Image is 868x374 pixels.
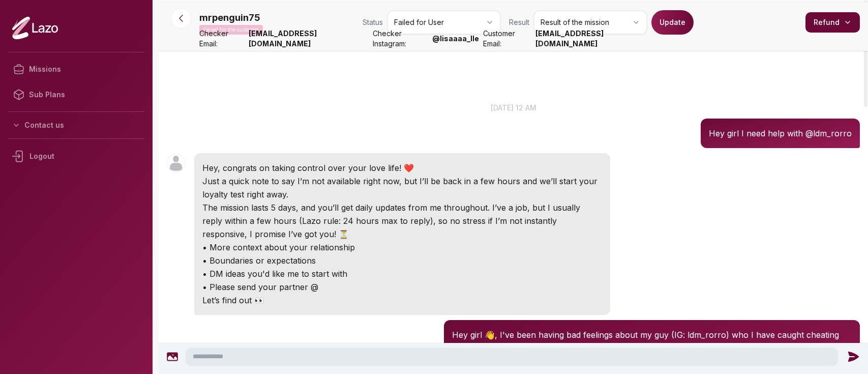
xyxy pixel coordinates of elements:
[202,161,602,175] p: Hey, congrats on taking control over your love life! ❤️
[167,154,185,172] img: User avatar
[199,25,263,35] p: Failed for the customer
[805,12,860,33] button: Refund
[159,102,868,113] p: [DATE] 12 am
[199,28,245,49] span: Checker Email:
[483,28,531,49] span: Customer Email:
[202,241,602,254] p: • More context about your relationship
[8,56,144,82] a: Missions
[709,127,852,140] p: Hey girl I need help with @ldm_rorro
[8,116,144,134] button: Contact us
[202,267,602,280] p: • DM ideas you'd like me to start with
[373,28,428,49] span: Checker Instagram:
[202,280,602,294] p: • Please send your partner @
[202,175,602,201] p: Just a quick note to say I’m not available right now, but I’ll be back in a few hours and we’ll s...
[8,82,144,107] a: Sub Plans
[432,34,479,44] strong: @ lisaaaa_lle
[651,10,694,35] button: Update
[363,17,383,27] span: Status
[535,28,655,49] strong: [EMAIL_ADDRESS][DOMAIN_NAME]
[202,254,602,267] p: • Boundaries or expectations
[202,294,602,307] p: Let’s find out 👀
[249,28,368,49] strong: [EMAIL_ADDRESS][DOMAIN_NAME]
[8,143,144,169] div: Logout
[509,17,529,27] span: Result
[199,11,260,25] p: mrpenguin75
[202,201,602,241] p: The mission lasts 5 days, and you’ll get daily updates from me throughout. I’ve a job, but I usua...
